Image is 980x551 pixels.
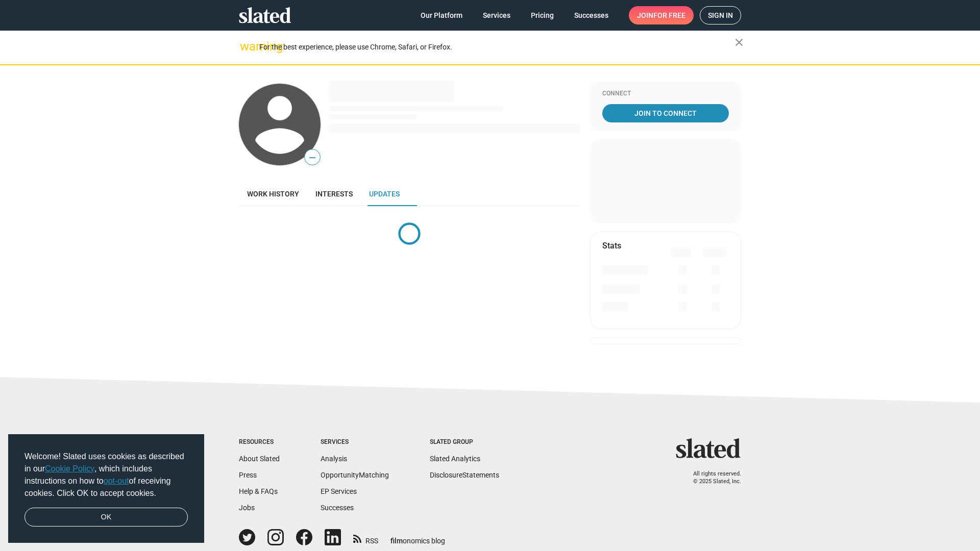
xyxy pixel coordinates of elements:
a: Sign in [700,6,741,24]
a: Our Platform [412,6,471,24]
span: Successes [574,6,608,24]
mat-icon: close [733,36,745,48]
a: Slated Analytics [430,455,480,463]
a: Cookie Policy [45,464,94,473]
a: Jobs [239,504,255,512]
span: Welcome! Slated uses cookies as described in our , which includes instructions on how to of recei... [24,450,188,499]
span: — [305,151,320,164]
a: Updates [361,182,408,206]
a: opt-out [104,477,129,485]
div: cookieconsent [8,434,204,543]
a: Join To Connect [602,104,729,122]
span: Join [637,6,685,24]
a: dismiss cookie message [24,508,188,527]
span: Join To Connect [604,104,727,122]
a: Joinfor free [629,6,694,24]
span: Our Platform [421,6,462,24]
a: Work history [239,182,307,206]
div: Slated Group [430,438,499,446]
div: Connect [602,90,729,98]
p: All rights reserved. © 2025 Slated, Inc. [682,470,741,485]
span: Sign in [708,7,733,24]
a: Pricing [523,6,562,24]
a: filmonomics blog [390,528,445,546]
a: DisclosureStatements [430,471,499,479]
a: Successes [566,6,617,24]
div: Services [321,438,389,446]
a: About Slated [239,455,280,463]
span: Pricing [531,6,554,24]
a: OpportunityMatching [321,471,389,479]
a: EP Services [321,487,357,495]
a: Help & FAQs [239,487,278,495]
div: For the best experience, please use Chrome, Safari, or Firefox. [259,40,735,54]
span: film [390,537,403,545]
span: Services [483,6,510,24]
span: Interests [315,190,353,198]
mat-card-title: Stats [602,240,621,251]
a: Analysis [321,455,347,463]
a: Press [239,471,257,479]
a: Services [475,6,519,24]
span: Work history [247,190,299,198]
a: RSS [353,530,378,546]
a: Interests [307,182,361,206]
span: Updates [369,190,400,198]
mat-icon: warning [240,40,252,53]
div: Resources [239,438,280,446]
span: for free [653,6,685,24]
a: Successes [321,504,354,512]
